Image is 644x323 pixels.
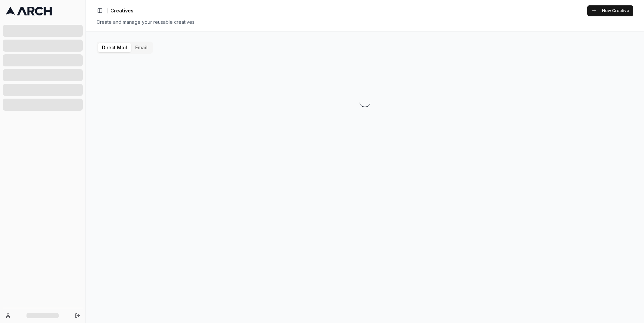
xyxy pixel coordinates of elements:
div: Create and manage your reusable creatives [97,19,633,25]
span: Creatives [110,7,133,14]
button: Direct Mail [98,43,131,52]
nav: breadcrumb [110,7,133,14]
button: Email [131,43,152,52]
button: New Creative [587,5,633,16]
button: Log out [73,311,82,320]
